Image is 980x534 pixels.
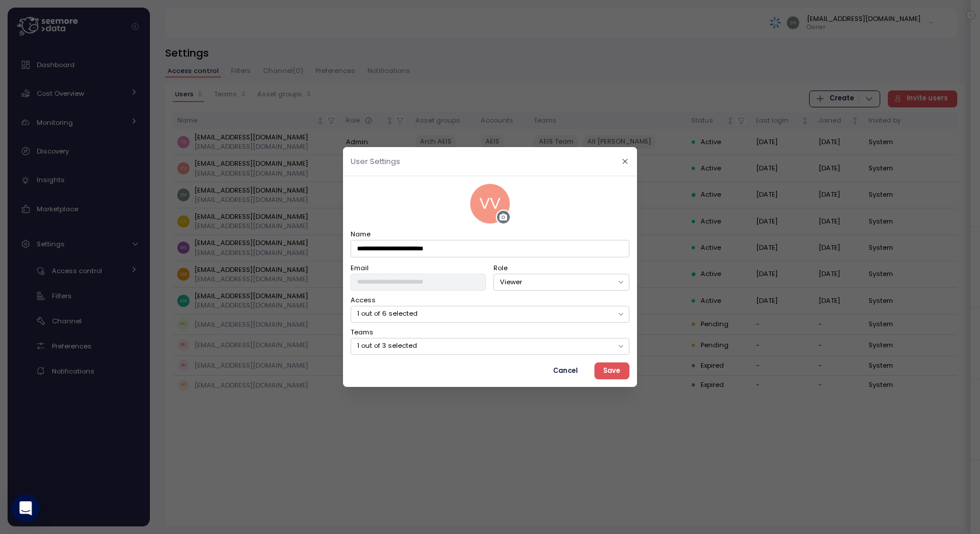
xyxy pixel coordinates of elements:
button: Save [594,362,629,379]
label: Access [351,295,376,306]
button: Viewer [494,274,629,291]
p: 1 out of 6 selected [357,309,612,318]
span: Cancel [553,363,577,379]
img: 46f7259ee843653f49e58c8eef8347fd [470,184,510,224]
button: Cancel [544,362,586,379]
p: 1 out of 3 selected [357,341,612,350]
span: Save [603,363,620,379]
label: Name [351,229,370,240]
label: Email [351,263,369,274]
h2: User Settings [351,158,400,165]
label: Teams [351,327,373,338]
div: Open Intercom Messenger [12,494,40,522]
label: Role [494,263,508,274]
